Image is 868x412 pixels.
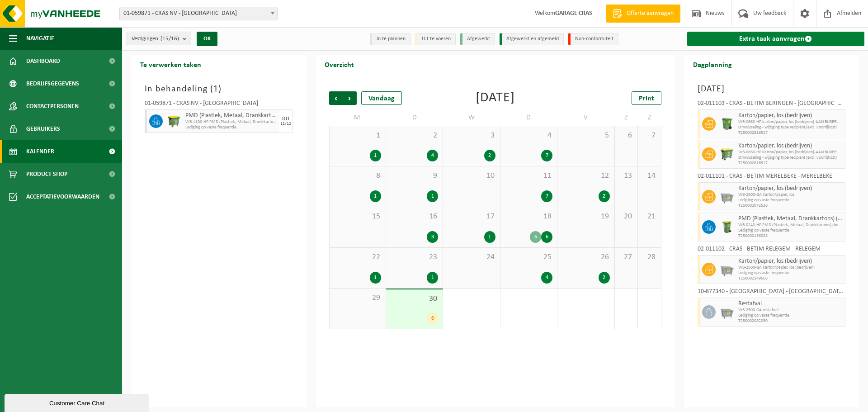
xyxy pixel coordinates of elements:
[334,252,381,262] span: 22
[619,131,633,141] span: 6
[638,109,661,126] td: Z
[26,140,54,163] span: Kalender
[555,10,592,17] strong: GARAGE CRAS
[738,150,843,155] span: WB-0660-HP karton/papier, los (bedrijven)-AAN BUREEL
[343,91,357,105] span: Volgende
[599,190,610,202] div: 2
[619,171,633,181] span: 13
[738,192,843,198] span: WB-2500-GA karton/papier, los
[720,263,734,276] img: WB-2500-GAL-GY-01
[541,150,552,161] div: 7
[738,130,843,136] span: T250002816517
[213,85,218,94] span: 1
[738,198,843,203] span: Lediging op vaste frequentie
[738,119,843,125] span: WB-0660-HP karton/papier, los (bedrijven)-AAN BUREEL
[391,131,438,141] span: 2
[720,190,734,204] img: WB-2500-GAL-GY-01
[639,95,654,102] span: Print
[642,171,656,181] span: 14
[167,114,181,128] img: WB-1100-HPE-GN-50
[738,223,843,228] span: WB-0240-HP PMD (Plastiek, Metaal, Drankkartons) (bedrijven)
[26,27,54,50] span: Navigatie
[642,252,656,262] span: 28
[642,212,656,222] span: 21
[687,32,865,46] a: Extra taak aanvragen
[738,185,843,192] span: Karton/papier, los (bedrijven)
[484,150,495,161] div: 2
[120,7,277,20] span: 01-059871 - CRAS NV - WAREGEM
[562,131,609,141] span: 5
[738,276,843,281] span: T250002149666
[500,33,564,45] li: Afgewerkt en afgemeld
[738,318,843,324] span: T250002082230
[484,231,495,243] div: 1
[720,305,734,319] img: WB-2500-GAL-GY-01
[145,82,293,96] h3: In behandeling ( )
[530,231,541,243] div: 6
[720,220,734,234] img: WB-0240-HPE-GN-50
[684,55,741,73] h2: Dagplanning
[427,190,438,202] div: 1
[185,125,277,130] span: Lediging op vaste frequentie
[738,155,843,161] span: Omwisseling - wijziging type recipiënt (excl. voorrijkost)
[476,91,515,105] div: [DATE]
[606,5,680,23] a: Offerte aanvragen
[334,131,381,141] span: 1
[738,125,843,130] span: Omwisseling - wijziging type recipiënt (excl. voorrijkost)
[738,142,843,150] span: Karton/papier, los (bedrijven)
[720,147,734,161] img: WB-0660-HPE-GN-50
[615,109,638,126] td: Z
[145,100,293,109] div: 01-059871 - CRAS NV - [GEOGRAPHIC_DATA]
[557,109,614,126] td: V
[738,203,843,208] span: T250002072626
[185,119,277,125] span: WB-1100-HP PMD (Plastiek, Metaal, Drankkartons) (bedrijven)
[738,270,843,276] span: Lediging op vaste frequentie
[505,212,552,222] span: 18
[427,231,438,243] div: 3
[391,294,438,304] span: 30
[386,109,443,126] td: D
[562,171,609,181] span: 12
[316,55,363,73] h2: Overzicht
[505,171,552,181] span: 11
[131,55,210,73] h2: Te verwerken taken
[500,109,557,126] td: D
[448,171,495,181] span: 10
[361,91,402,105] div: Vandaag
[391,252,438,262] span: 23
[448,212,495,222] span: 17
[624,9,676,18] span: Offerte aanvragen
[698,173,846,182] div: 02-011101 - CRAS - BETIM MERELBEKE - MERELBEKE
[160,36,179,42] count: (15/16)
[197,32,217,46] button: OK
[282,116,289,122] div: DO
[505,131,552,141] span: 4
[448,252,495,262] span: 24
[619,212,633,222] span: 20
[738,265,843,270] span: WB-2500-GA karton/papier, los (bedrijven)
[391,171,438,181] span: 9
[427,272,438,284] div: 1
[127,32,191,45] button: Vestigingen(15/16)
[720,117,734,131] img: WB-0370-HPE-GN-50
[427,150,438,161] div: 4
[568,33,618,45] li: Non-conformiteit
[26,95,79,118] span: Contactpersonen
[26,50,60,72] span: Dashboard
[448,131,495,141] span: 3
[642,131,656,141] span: 7
[541,190,552,202] div: 7
[738,258,843,265] span: Karton/papier, los (bedrijven)
[599,272,610,284] div: 2
[738,313,843,318] span: Lediging op vaste frequentie
[698,289,846,298] div: 10-877340 - [GEOGRAPHIC_DATA] - [GEOGRAPHIC_DATA] - [GEOGRAPHIC_DATA]
[738,233,843,239] span: T250002136028
[427,313,438,324] div: 6
[738,161,843,166] span: T250002816517
[738,215,843,223] span: PMD (Plastiek, Metaal, Drankkartons) (bedrijven)
[541,272,552,284] div: 4
[370,190,381,202] div: 1
[329,109,386,126] td: M
[334,293,381,303] span: 29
